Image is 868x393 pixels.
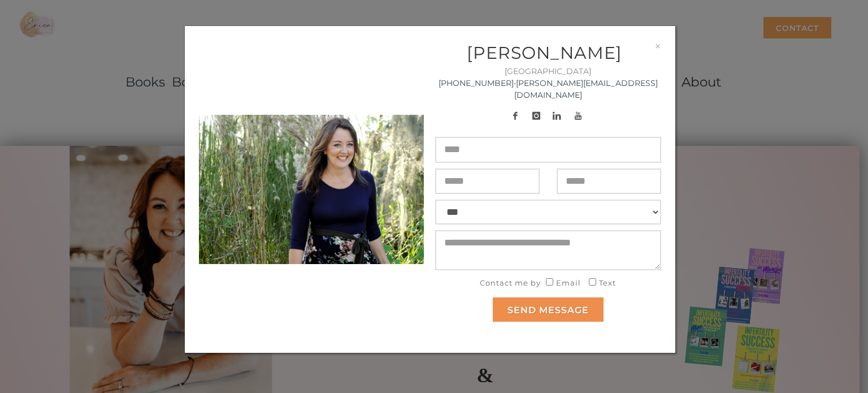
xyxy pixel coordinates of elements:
label: Text [599,278,616,287]
a: [PHONE_NUMBER] [439,78,514,88]
label: Email [556,278,581,287]
h2: [PERSON_NAME] [435,40,661,66]
label: Contact me by [480,278,541,287]
button: × [654,40,661,52]
button: Send Message [493,297,604,322]
img: 916-635d5dca8b252.jpg [199,115,424,265]
div: [GEOGRAPHIC_DATA] • [435,66,661,131]
a: [PERSON_NAME][EMAIL_ADDRESS][DOMAIN_NAME] [514,78,658,100]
